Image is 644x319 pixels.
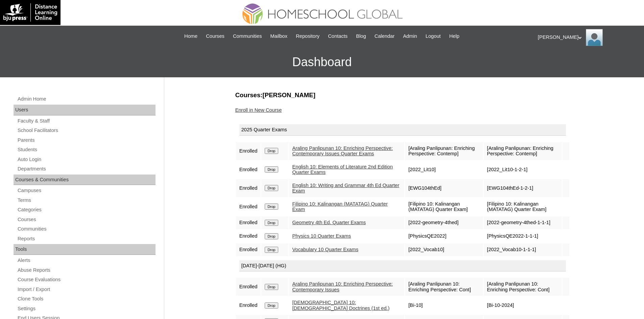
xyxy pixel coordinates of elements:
td: [2022_Lit10-1-2-1] [484,161,562,179]
td: [Araling Panlipunan 10: Enriching Perspective: Cont] [405,278,483,296]
td: Enrolled [236,179,261,197]
input: Drop [265,204,278,210]
a: Alerts [17,256,156,265]
span: Logout [426,32,441,40]
input: Drop [265,284,278,290]
a: Departments [17,165,156,173]
a: Repository [292,32,323,40]
a: English 10: Writing and Grammar 4th Ed Quarter Exam [292,183,400,194]
span: Calendar [375,32,395,40]
span: Help [449,32,459,40]
input: Drop [265,247,278,253]
input: Drop [265,148,278,154]
a: Calendar [371,32,398,40]
div: Courses & Communities [14,175,156,185]
a: Communities [17,225,156,233]
input: Drop [265,166,278,172]
a: [DEMOGRAPHIC_DATA] 10: [DEMOGRAPHIC_DATA] Doctrines (1st ed.) [292,300,390,311]
td: [PhysicsQE2022-1-1-1] [484,230,562,243]
td: Enrolled [236,161,261,179]
span: Mailbox [270,32,288,40]
a: English 10: Elements of Literature 2nd Edition Quarter Exams [292,164,393,175]
div: Tools [14,244,156,255]
img: Ariane Ebuen [586,29,603,46]
a: Import / Export [17,285,156,294]
td: [Bi-10] [405,296,483,314]
div: [DATE]-[DATE] (HG) [239,260,566,272]
td: [Filipino 10: Kalinangan (MATATAG) Quarter Exam] [405,198,483,216]
a: Categories [17,206,156,214]
span: Contacts [328,32,348,40]
h3: Courses:[PERSON_NAME] [235,91,570,100]
a: Home [181,32,201,40]
div: 2025 Quarter Exams [239,124,566,136]
a: Campuses [17,186,156,195]
a: Abuse Reports [17,266,156,274]
a: School Facilitators [17,126,156,135]
td: Enrolled [236,230,261,243]
a: Courses [202,32,228,40]
div: [PERSON_NAME] [538,29,637,46]
td: Enrolled [236,198,261,216]
a: Faculty & Staff [17,117,156,125]
input: Drop [265,185,278,191]
h3: Dashboard [3,47,641,77]
a: Terms [17,196,156,205]
span: Blog [356,32,366,40]
td: Enrolled [236,142,261,160]
td: [2022-geometry-4thed] [405,216,483,229]
td: [EWG104thEd-1-2-1] [484,179,562,197]
span: Home [184,32,197,40]
a: Clone Tools [17,295,156,303]
a: Help [446,32,463,40]
input: Drop [265,220,278,226]
a: Araling Panlipunan 10: Enriching Perspective: Contemporary Issues [292,281,393,292]
span: Repository [296,32,319,40]
input: Drop [265,302,278,309]
span: Courses [206,32,224,40]
span: Communities [233,32,262,40]
td: [EWG104thEd] [405,179,483,197]
a: Araling Panlipunan 10: Enriching Perspective: Contemporary Issues Quarter Exams [292,145,393,157]
a: Geometry 4th Ed. Quarter Exams [292,220,366,225]
a: Filipino 10: Kalinangan (MATATAG) Quarter Exam [292,201,388,212]
a: Admin [400,32,421,40]
td: [Bi-10-2024] [484,296,562,314]
td: [Araling Panlipunan: Enriching Perspective: Contemp] [405,142,483,160]
a: Enroll in New Course [235,107,282,113]
a: Parents [17,136,156,144]
a: Students [17,145,156,154]
td: [Araling Panlipunan 10: Enriching Perspective: Cont] [484,278,562,296]
td: [2022_Vocab10] [405,243,483,256]
td: [Filipino 10: Kalinangan (MATATAG) Quarter Exam] [484,198,562,216]
img: logo-white.png [3,3,57,22]
a: Physics 10 Quarter Exams [292,233,351,239]
a: Course Evaluations [17,275,156,284]
td: Enrolled [236,296,261,314]
input: Drop [265,233,278,239]
a: Blog [353,32,369,40]
a: Admin Home [17,95,156,103]
a: Reports [17,235,156,243]
a: Contacts [325,32,351,40]
a: Mailbox [267,32,291,40]
a: Logout [422,32,444,40]
td: [2022_Lit10] [405,161,483,179]
td: Enrolled [236,278,261,296]
td: [2022_Vocab10-1-1-1] [484,243,562,256]
a: Settings [17,304,156,313]
a: Vocabulary 10 Quarter Exams [292,247,359,252]
a: Courses [17,215,156,224]
td: Enrolled [236,216,261,229]
td: [2022-geometry-4thed-1-1-1] [484,216,562,229]
span: Admin [403,32,417,40]
div: Users [14,105,156,115]
td: Enrolled [236,243,261,256]
a: Auto Login [17,155,156,164]
a: Communities [230,32,265,40]
td: [Araling Panlipunan: Enriching Perspective: Contemp] [484,142,562,160]
td: [PhysicsQE2022] [405,230,483,243]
